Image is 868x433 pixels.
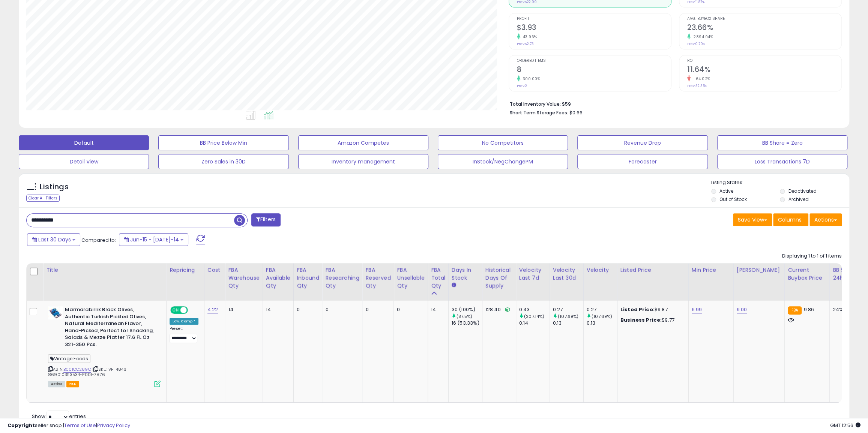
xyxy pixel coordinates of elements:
[19,154,149,169] button: Detail View
[19,135,149,150] button: Default
[692,266,730,274] div: Min Price
[65,306,156,350] b: Marmarabirlik Black Olives, Authentic Turkish Pickled Olives, Natural Mediterranean Flavor, Hand-...
[830,422,860,429] span: 2025-08-14 12:56 GMT
[325,266,359,290] div: FBA Researching Qty
[737,306,747,313] a: 9.00
[773,213,808,226] button: Columns
[687,59,841,63] span: ROI
[517,59,671,63] span: Ordered Items
[517,84,527,88] small: Prev: 2
[519,266,547,282] div: Velocity Last 7d
[457,313,472,319] small: (87.5%)
[517,42,534,46] small: Prev: $2.73
[687,65,841,75] h2: 11.64%
[325,306,356,313] div: 0
[119,233,188,246] button: Jun-15 - [DATE]-14
[26,195,60,202] div: Clear All Filters
[510,101,561,107] b: Total Inventory Value:
[733,213,772,226] button: Save View
[266,306,288,313] div: 14
[517,23,671,33] h2: $3.93
[452,320,482,327] div: 16 (53.33%)
[788,196,808,202] label: Archived
[524,313,544,319] small: (207.14%)
[577,135,707,150] button: Revenue Drop
[452,282,456,289] small: Days In Stock.
[691,34,713,40] small: 2894.94%
[27,233,80,246] button: Last 30 Days
[48,366,129,378] span: | SKU: VF-4846-8690103113534-P001-7876
[431,266,445,290] div: FBA Total Qty
[833,306,857,313] div: 24%
[719,196,747,202] label: Out of Stock
[620,317,683,324] div: $9.77
[553,320,583,327] div: 0.13
[569,109,583,116] span: $0.66
[187,307,199,313] span: OFF
[553,266,580,282] div: Velocity Last 30d
[48,306,63,319] img: 41RPgzhQdWL._SL40_.jpg
[587,320,617,327] div: 0.13
[297,266,319,290] div: FBA inbound Qty
[207,306,218,313] a: 4.22
[97,422,130,429] a: Privacy Policy
[438,154,568,169] button: InStock/NegChangePM
[171,307,180,313] span: ON
[170,326,198,343] div: Preset:
[558,313,578,319] small: (107.69%)
[717,154,847,169] button: Loss Transactions 7D
[737,266,781,274] div: [PERSON_NAME]
[717,135,847,150] button: BB Share = Zero
[577,154,707,169] button: Forecaster
[48,306,161,386] div: ASIN:
[452,266,479,282] div: Days In Stock
[691,76,710,82] small: -64.02%
[170,266,201,274] div: Repricing
[48,381,65,387] span: All listings currently available for purchase on Amazon
[130,236,179,243] span: Jun-15 - [DATE]-14
[687,17,841,21] span: Avg. Buybox Share
[620,266,685,274] div: Listed Price
[519,320,550,327] div: 0.14
[553,306,583,313] div: 0.27
[158,154,288,169] button: Zero Sales in 30D
[803,306,814,313] span: 9.86
[782,253,842,260] div: Displaying 1 to 1 of 1 items
[510,99,836,108] li: $59
[365,306,388,313] div: 0
[620,306,683,313] div: $9.87
[48,354,90,363] span: Vintage Foods
[251,213,281,226] button: Filters
[519,306,550,313] div: 0.43
[687,23,841,33] h2: 23.66%
[8,422,35,429] strong: Copyright
[63,366,91,373] a: B001OO289C
[64,422,96,429] a: Terms of Use
[397,306,422,313] div: 0
[592,313,612,319] small: (107.69%)
[46,266,163,274] div: Title
[266,266,290,290] div: FBA Available Qty
[687,42,705,46] small: Prev: 0.79%
[228,306,257,313] div: 14
[485,306,510,313] div: 128.40
[397,266,425,290] div: FBA Unsellable Qty
[438,135,568,150] button: No Competitors
[81,237,116,244] span: Compared to:
[452,306,482,313] div: 30 (100%)
[158,135,288,150] button: BB Price Below Min
[40,182,69,192] h5: Listings
[809,213,842,226] button: Actions
[788,306,802,315] small: FBA
[687,84,707,88] small: Prev: 32.35%
[778,216,802,223] span: Columns
[38,236,71,243] span: Last 30 Days
[788,188,816,194] label: Deactivated
[719,188,733,194] label: Active
[298,135,428,150] button: Amazon Competes
[485,266,513,290] div: Historical Days Of Supply
[620,316,662,324] b: Business Price:
[8,422,130,429] div: seller snap | |
[788,266,826,282] div: Current Buybox Price
[587,306,617,313] div: 0.27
